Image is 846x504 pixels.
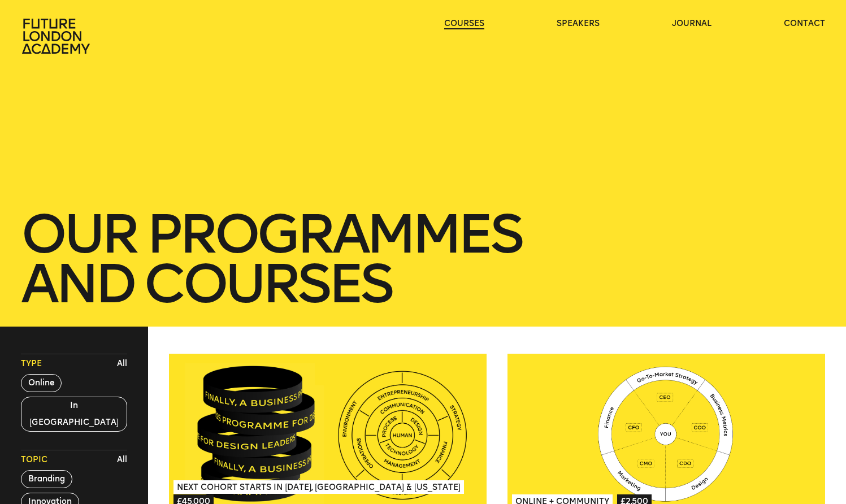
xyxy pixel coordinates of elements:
span: Next Cohort Starts in [DATE], [GEOGRAPHIC_DATA] & [US_STATE] [173,480,463,494]
button: Branding [21,470,72,488]
a: contact [784,18,825,29]
a: speakers [557,18,600,29]
button: Online [21,374,62,392]
h1: our Programmes and courses [21,209,825,309]
span: Topic [21,454,47,466]
span: Type [21,358,42,370]
a: courses [444,18,484,29]
button: All [114,451,130,468]
a: journal [672,18,711,29]
button: In [GEOGRAPHIC_DATA] [21,397,127,432]
button: All [114,355,130,372]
